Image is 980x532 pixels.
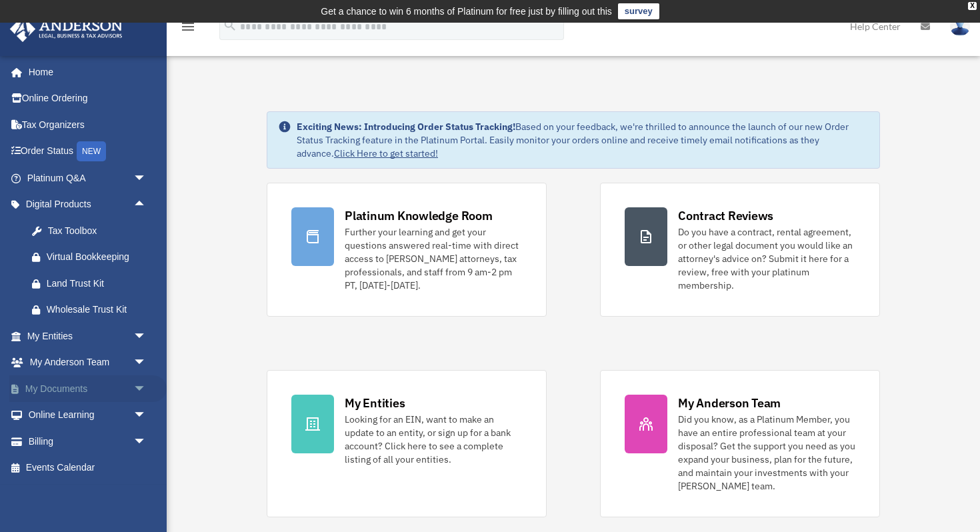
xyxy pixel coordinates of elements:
[47,223,150,239] div: Tax Toolbox
[9,85,167,112] a: Online Ordering
[133,375,160,403] span: arrow_drop_down
[47,301,150,318] div: Wholesale Trust Kit
[345,207,493,224] div: Platinum Knowledge Room
[133,428,160,455] span: arrow_drop_down
[9,59,160,85] a: Home
[968,2,977,10] div: close
[9,323,167,349] a: My Entitiesarrow_drop_down
[180,23,196,35] a: menu
[19,270,167,297] a: Land Trust Kit
[600,183,880,317] a: Contract Reviews Do you have a contract, rental agreement, or other legal document you would like...
[267,183,547,317] a: Platinum Knowledge Room Further your learning and get your questions answered real-time with dire...
[297,120,869,160] div: Based on your feedback, we're thrilled to announce the launch of our new Order Status Tracking fe...
[345,225,522,292] div: Further your learning and get your questions answered real-time with direct access to [PERSON_NAM...
[321,3,612,19] div: Get a chance to win 6 months of Platinum for free just by filling out this
[9,191,167,218] a: Digital Productsarrow_drop_up
[345,413,522,466] div: Looking for an EIN, want to make an update to an entity, or sign up for a bank account? Click her...
[133,191,160,219] span: arrow_drop_up
[47,275,150,292] div: Land Trust Kit
[9,455,167,481] a: Events Calendar
[9,138,167,165] a: Order StatusNEW
[678,413,855,493] div: Did you know, as a Platinum Member, you have an entire professional team at your disposal? Get th...
[618,3,659,19] a: survey
[267,370,547,517] a: My Entities Looking for an EIN, want to make an update to an entity, or sign up for a bank accoun...
[223,18,237,33] i: search
[334,147,438,159] a: Click Here to get started!
[9,375,167,402] a: My Documentsarrow_drop_down
[133,323,160,350] span: arrow_drop_down
[678,225,855,292] div: Do you have a contract, rental agreement, or other legal document you would like an attorney's ad...
[19,297,167,323] a: Wholesale Trust Kit
[133,402,160,429] span: arrow_drop_down
[678,207,773,224] div: Contract Reviews
[133,165,160,192] span: arrow_drop_down
[345,395,405,411] div: My Entities
[678,395,781,411] div: My Anderson Team
[47,249,150,265] div: Virtual Bookkeeping
[9,428,167,455] a: Billingarrow_drop_down
[9,349,167,376] a: My Anderson Teamarrow_drop_down
[19,217,167,244] a: Tax Toolbox
[133,349,160,377] span: arrow_drop_down
[9,165,167,191] a: Platinum Q&Aarrow_drop_down
[6,16,127,42] img: Anderson Advisors Platinum Portal
[9,111,167,138] a: Tax Organizers
[9,402,167,429] a: Online Learningarrow_drop_down
[297,121,515,133] strong: Exciting News: Introducing Order Status Tracking!
[600,370,880,517] a: My Anderson Team Did you know, as a Platinum Member, you have an entire professional team at your...
[950,17,970,36] img: User Pic
[180,19,196,35] i: menu
[19,244,167,271] a: Virtual Bookkeeping
[77,141,106,161] div: NEW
